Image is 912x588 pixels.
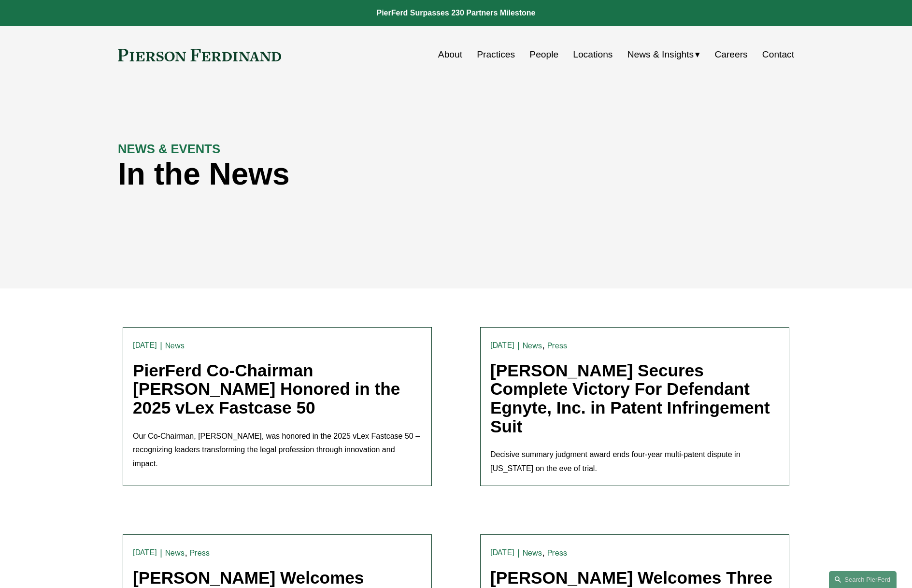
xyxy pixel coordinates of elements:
a: Press [190,548,210,558]
a: People [529,45,558,64]
a: Press [547,548,567,558]
span: , [185,547,187,558]
a: Locations [573,45,613,64]
a: PierFerd Co-Chairman [PERSON_NAME] Honored in the 2025 vLex Fastcase 50 [133,361,400,417]
p: Decisive summary judgment award ends four-year multi-patent dispute in [US_STATE] on the eve of t... [490,448,779,476]
time: [DATE] [133,342,157,349]
time: [DATE] [490,342,514,349]
a: Contact [762,45,794,64]
a: Search this site [829,571,897,588]
time: [DATE] [490,549,514,557]
a: News [523,548,542,558]
span: News & Insights [627,46,694,63]
a: News [165,548,185,558]
strong: NEWS & EVENTS [118,142,220,156]
a: [PERSON_NAME] Secures Complete Victory For Defendant Egnyte, Inc. in Patent Infringement Suit [490,361,770,436]
a: Practices [477,45,515,64]
a: News [165,341,185,350]
a: Press [547,341,567,350]
a: About [438,45,462,64]
p: Our Co-Chairman, [PERSON_NAME], was honored in the 2025 vLex Fastcase 50 – recognizing leaders tr... [133,430,422,471]
span: , [542,340,545,350]
time: [DATE] [133,549,157,557]
a: folder dropdown [627,45,700,64]
a: Careers [714,45,747,64]
h1: In the News [118,157,625,192]
a: News [523,341,542,350]
span: , [542,547,545,558]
